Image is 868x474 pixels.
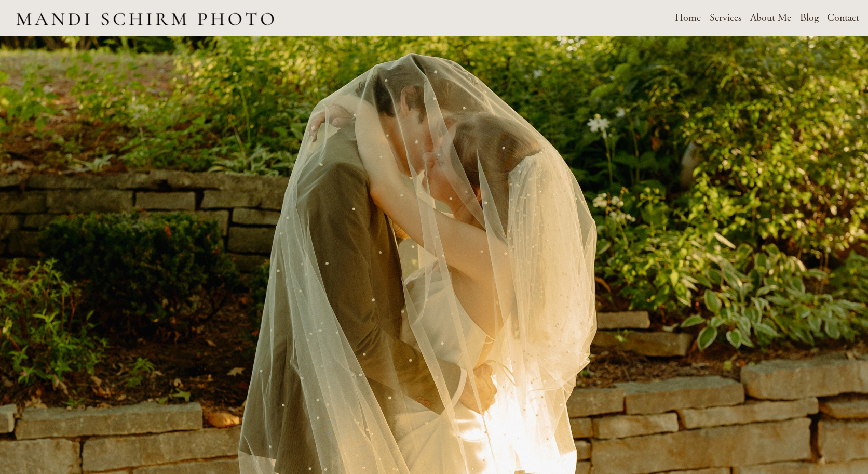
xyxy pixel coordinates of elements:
a: About Me [750,9,791,28]
a: Blog [800,9,819,28]
a: Home [675,9,701,28]
span: Services [710,10,741,27]
img: Des Moines Wedding Photographer - Mandi Schirm Photo [9,1,282,36]
a: Contact [827,9,859,28]
a: folder dropdown [710,9,741,28]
